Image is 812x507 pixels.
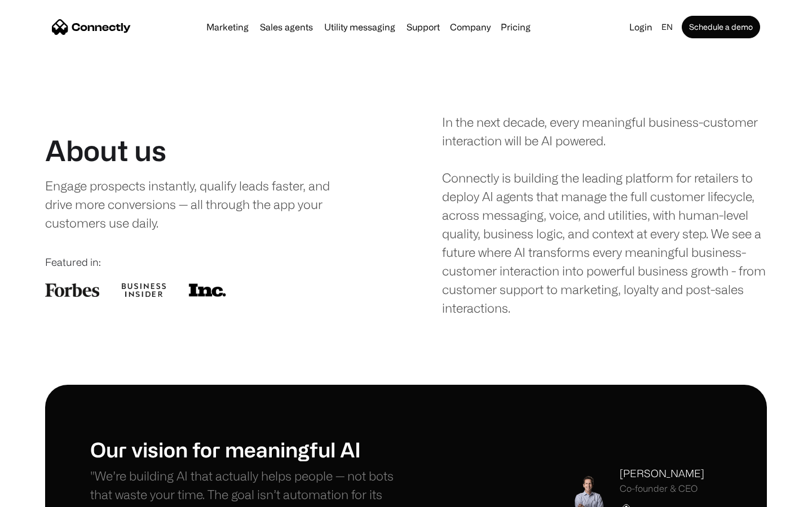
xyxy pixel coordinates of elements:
div: [PERSON_NAME] [620,466,704,481]
a: Sales agents [255,23,317,32]
a: Marketing [202,23,253,32]
a: Login [625,19,657,35]
div: In the next decade, every meaningful business-customer interaction will be AI powered. Connectly ... [442,113,767,317]
a: Support [402,23,444,32]
ul: Language list [23,487,68,503]
div: Featured in: [45,255,370,270]
div: en [661,19,673,35]
div: Company [450,19,491,35]
aside: Language selected: English [11,486,68,503]
a: Schedule a demo [682,16,760,38]
a: Pricing [496,23,535,32]
h1: About us [45,134,166,167]
a: Utility messaging [320,23,400,32]
div: Co-founder & CEO [620,483,704,494]
h1: Our vision for meaningful AI [90,437,406,461]
div: Engage prospects instantly, qualify leads faster, and drive more conversions — all through the ap... [45,176,354,232]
